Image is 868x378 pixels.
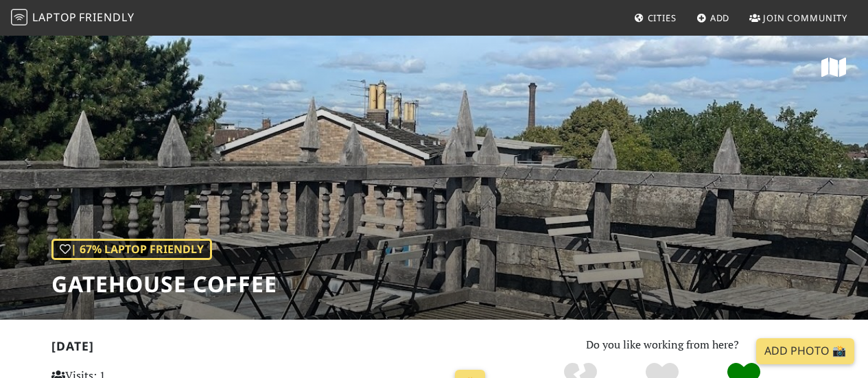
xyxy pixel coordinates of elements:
p: Do you like working from here? [508,336,817,354]
span: Cities [648,12,677,24]
span: Friendly [79,10,134,25]
a: Join Community [744,5,853,30]
a: LaptopFriendly LaptopFriendly [11,6,134,30]
span: Join Community [763,12,847,24]
a: Add [691,5,736,30]
div: | 67% Laptop Friendly [51,239,212,261]
span: Laptop [32,10,77,25]
a: Cities [629,5,682,30]
h1: Gatehouse Coffee [51,271,277,297]
a: Add Photo 📸 [756,338,854,364]
h2: [DATE] [51,339,491,359]
img: LaptopFriendly [11,9,27,25]
span: Add [710,12,730,24]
